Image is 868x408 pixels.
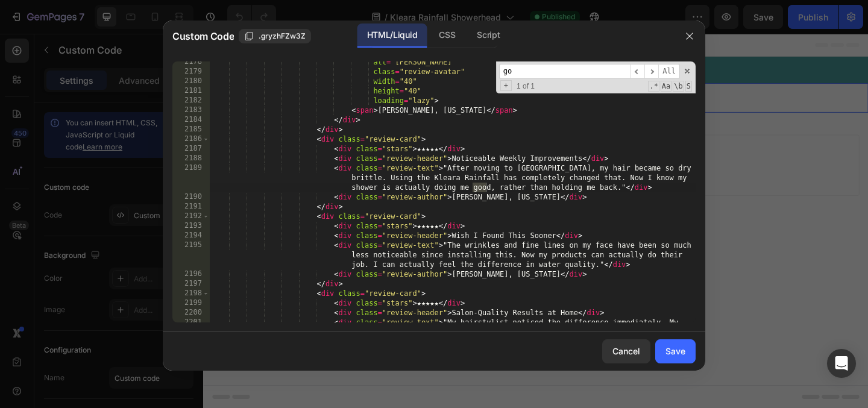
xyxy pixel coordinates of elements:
div: 2193 [172,221,210,231]
span: Search In Selection [685,81,692,92]
div: 2183 [172,105,210,115]
span: RegExp Search [648,81,659,92]
button: Cancel [602,339,650,363]
div: Choose templates [232,130,305,142]
button: Save [655,339,696,363]
div: 2200 [172,308,210,318]
div: 2194 [172,231,210,240]
div: 2179 [172,67,210,77]
div: 2195 [172,240,210,269]
div: 2190 [172,192,210,202]
span: Whole Word Search [673,81,684,92]
div: 2198 [172,289,210,298]
div: Open Intercom Messenger [827,349,856,378]
span: 1 of 1 [512,81,539,91]
span: Custom Code [172,29,234,43]
span: from URL or image [325,145,389,155]
div: 2192 [172,212,210,221]
span: Add section [333,103,391,116]
div: 2178 [172,57,210,67]
div: 2191 [172,202,210,212]
div: Cancel [612,345,640,357]
span: inspired by CRO experts [226,145,309,155]
div: 2180 [172,77,210,86]
span: Toggle Replace mode [500,80,512,91]
div: Add blank section [415,130,488,142]
div: 2182 [172,96,210,105]
span: Alt-Enter [658,64,680,79]
img: gempages_572648250075514080-8ea4b3ff-534e-4bf1-aacb-3e87d1995409.png [337,32,386,46]
div: 2201 [172,318,210,347]
span: .gryzhFZw3Z [259,31,306,42]
div: Script [467,24,509,48]
div: HTML/Liquid [357,24,427,48]
div: 2189 [172,163,210,192]
div: 2181 [172,86,210,96]
div: 2186 [172,134,210,144]
div: 2184 [172,115,210,125]
div: 2187 [172,144,210,154]
div: 2185 [172,125,210,134]
div: Save [665,345,685,357]
div: 2199 [172,298,210,308]
div: 2196 [172,269,210,279]
div: Generate layout [327,130,390,142]
span: ​ [630,64,644,79]
div: Custom Code [15,37,66,48]
span: CaseSensitive Search [661,81,671,92]
button: .gryzhFZw3Z [239,29,311,43]
div: CSS [429,24,465,48]
span: ​ [644,64,659,79]
input: Search for [499,64,630,79]
div: 2188 [172,154,210,163]
span: then drag & drop elements [406,145,495,155]
div: 2197 [172,279,210,289]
